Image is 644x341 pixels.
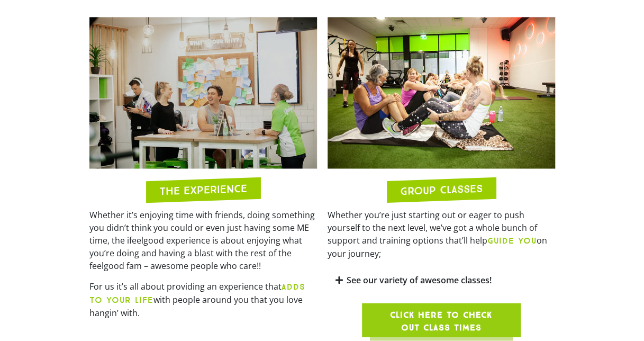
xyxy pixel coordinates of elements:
[89,208,317,272] p: Whether it’s enjoying time with friends, doing something you didn’t think you could or even just ...
[89,281,305,304] b: ADDS TO YOUR LIFE
[89,280,317,319] p: For us it’s all about providing an experience that with people around you that you love hangin’ w...
[387,308,495,334] span: Click here to check out class times
[347,274,492,285] a: See our variety of awesome classes!
[159,183,247,197] h2: THE EXPERIENCE
[487,235,537,245] b: GUIDE YOU
[328,208,555,259] p: Whether you’re just starting out or eager to push yourself to the next level, we’ve got a whole b...
[362,303,521,337] a: Click here to check out class times
[328,267,555,292] div: See our variety of awesome classes!
[400,183,483,196] h2: GROUP CLASSES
